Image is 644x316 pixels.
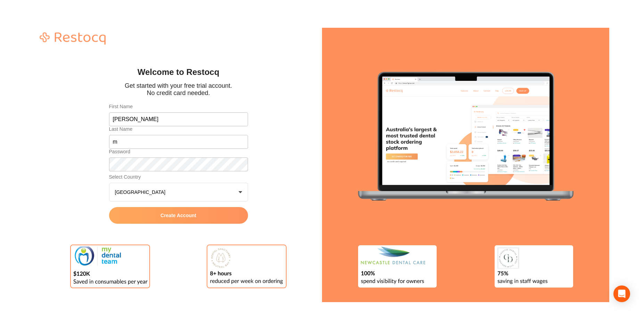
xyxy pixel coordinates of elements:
p: Get started with your free trial account. [125,82,232,89]
label: Select Country [109,174,248,180]
img: Hero Image [358,72,573,200]
span: Create Account [160,213,196,218]
img: Restocq Logo [35,28,111,48]
button: [GEOGRAPHIC_DATA] [109,183,248,202]
button: Create Account [109,207,248,224]
img: Newcastle Dental Care [358,245,437,288]
h1: Welcome to Restocq [125,67,232,77]
p: [GEOGRAPHIC_DATA] [115,189,168,195]
img: Coastal Dental [495,245,573,288]
img: Dental Sanctuary [207,245,286,288]
img: My Dental Team [71,245,149,288]
label: Password [109,149,248,155]
label: Last Name [109,126,248,132]
label: First Name [109,104,248,110]
p: No credit card needed. [125,89,232,97]
div: Open Intercom Messenger [613,285,630,302]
